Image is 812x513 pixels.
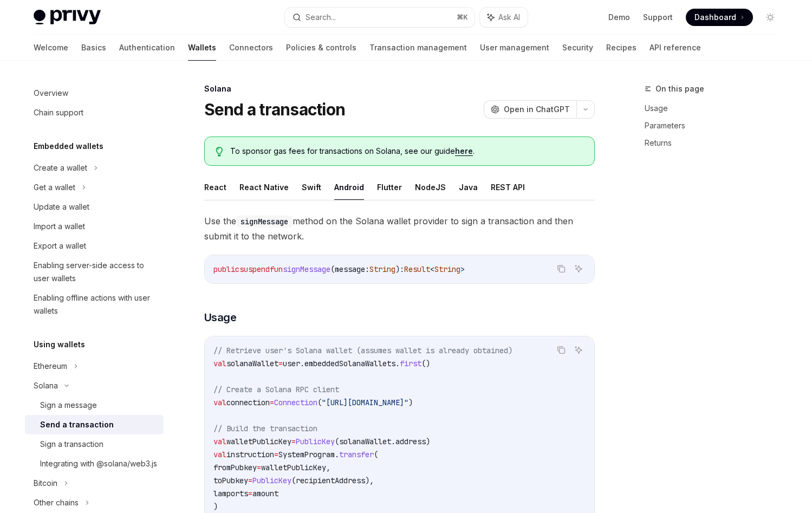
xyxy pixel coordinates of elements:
span: = [248,476,252,485]
span: = [278,359,283,368]
button: Ask AI [480,8,528,27]
span: user.embeddedSolanaWallets. [283,359,400,368]
a: API reference [649,35,701,61]
button: React Native [239,174,289,200]
div: Import a wallet [34,220,85,233]
button: Ask AI [571,343,586,357]
span: (message: [330,264,369,274]
span: val [213,450,226,459]
a: Sign a message [25,395,164,415]
a: Authentication [119,35,175,61]
div: Sign a transaction [40,438,103,451]
div: Other chains [34,496,79,509]
a: Sign a transaction [25,434,164,454]
span: Ask AI [498,12,520,23]
div: Overview [34,87,68,100]
button: Android [334,174,364,200]
div: Send a transaction [40,418,114,431]
a: Enabling server-side access to user wallets [25,256,164,288]
span: val [213,437,226,446]
span: To sponsor gas fees for transactions on Solana, see our guide . [230,146,583,157]
span: ( [317,398,322,407]
div: Integrating with @solana/web3.js [40,457,157,470]
a: Wallets [188,35,216,61]
span: = [257,463,261,472]
a: Update a wallet [25,197,164,217]
span: Dashboard [694,12,736,23]
span: ) [408,398,413,407]
span: // Create a Solana RPC client [213,385,339,394]
span: Result [404,264,430,274]
div: Enabling server-side access to user wallets [34,259,157,285]
button: React [204,174,226,200]
div: Sign a message [40,399,97,412]
a: Security [562,35,593,61]
div: Bitcoin [34,477,57,490]
a: Import a wallet [25,217,164,236]
a: Enabling offline actions with user wallets [25,288,164,321]
span: public [213,264,239,274]
a: Overview [25,83,164,103]
button: NodeJS [415,174,446,200]
span: ⌘ K [457,13,468,22]
h1: Send a transaction [204,100,346,119]
button: Toggle dark mode [762,9,779,26]
button: REST API [491,174,525,200]
span: = [248,489,252,498]
a: Connectors [229,35,273,61]
span: PublicKey [252,476,291,485]
span: = [274,450,278,459]
span: = [270,398,274,407]
div: Create a wallet [34,161,87,174]
a: Demo [608,12,630,23]
a: Recipes [606,35,636,61]
div: Solana [34,379,58,392]
span: Open in ChatGPT [504,104,570,115]
button: Copy the contents from the code block [554,262,568,276]
span: Usage [204,310,237,325]
span: Use the method on the Solana wallet provider to sign a transaction and then submit it to the netw... [204,213,595,244]
a: Transaction management [369,35,467,61]
span: walletPublicKey, [261,463,330,472]
span: connection [226,398,270,407]
span: toPubkey [213,476,248,485]
span: instruction [226,450,274,459]
a: Policies & controls [286,35,356,61]
span: // Build the transaction [213,424,317,433]
div: Get a wallet [34,181,75,194]
div: Update a wallet [34,200,89,213]
span: fun [270,264,283,274]
span: first [400,359,421,368]
button: Search...⌘K [285,8,475,27]
div: Ethereum [34,360,67,373]
span: > [460,264,465,274]
a: Basics [81,35,106,61]
h5: Embedded wallets [34,140,103,153]
h5: Using wallets [34,338,85,351]
span: ) [213,502,218,511]
div: Export a wallet [34,239,86,252]
span: = [291,437,296,446]
span: ( [374,450,378,459]
button: Swift [302,174,321,200]
button: Copy the contents from the code block [554,343,568,357]
span: On this page [655,82,704,95]
span: amount [252,489,278,498]
a: Chain support [25,103,164,122]
svg: Tip [216,147,223,157]
button: Open in ChatGPT [484,100,576,119]
div: Enabling offline actions with user wallets [34,291,157,317]
img: light logo [34,10,101,25]
span: signMessage [283,264,330,274]
a: here [455,146,473,156]
a: Export a wallet [25,236,164,256]
span: PublicKey [296,437,335,446]
div: Solana [204,83,595,94]
span: String [369,264,395,274]
a: Dashboard [686,9,753,26]
button: Flutter [377,174,402,200]
span: (solanaWallet.address) [335,437,430,446]
span: () [421,359,430,368]
span: < [430,264,434,274]
a: User management [480,35,549,61]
